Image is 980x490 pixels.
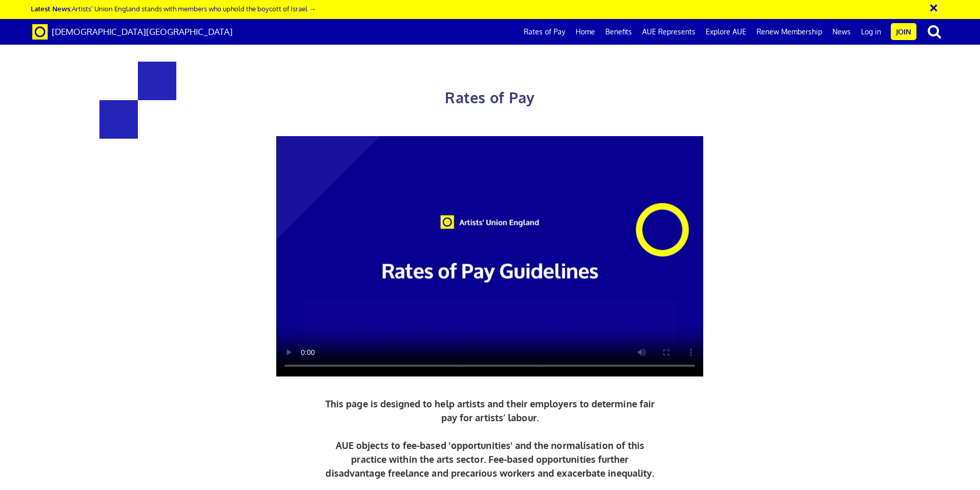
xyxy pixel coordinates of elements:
[701,19,751,45] a: Explore AUE
[52,26,233,37] span: [DEMOGRAPHIC_DATA][GEOGRAPHIC_DATA]
[570,19,600,45] a: Home
[31,4,316,13] a: Latest News:Artists’ Union England stands with members who uphold the boycott of Israel →
[445,88,535,107] span: Rates of Pay
[891,23,916,40] a: Join
[25,19,240,45] a: Brand [DEMOGRAPHIC_DATA][GEOGRAPHIC_DATA]
[31,4,72,13] strong: Latest News:
[519,19,570,45] a: Rates of Pay
[856,19,886,45] a: Log in
[918,21,950,42] button: search
[751,19,827,45] a: Renew Membership
[323,397,658,480] p: This page is designed to help artists and their employers to determine fair pay for artists’ labo...
[827,19,856,45] a: News
[600,19,637,45] a: Benefits
[637,19,701,45] a: AUE Represents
